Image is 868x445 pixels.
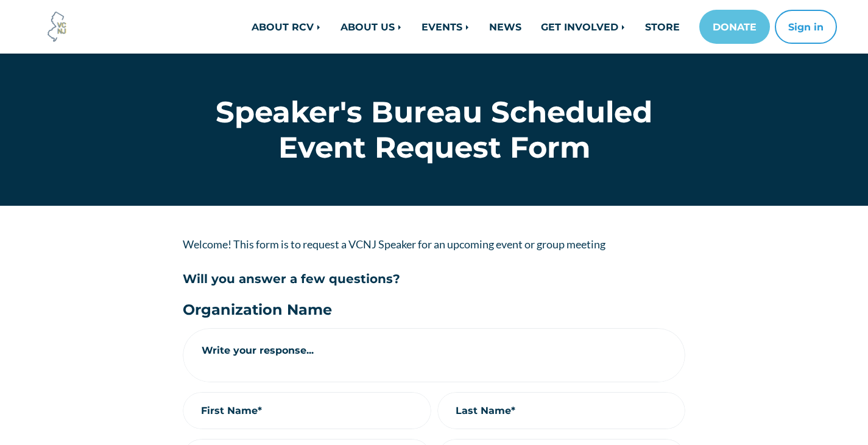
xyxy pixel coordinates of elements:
[775,10,837,44] button: Sign in or sign up
[183,235,685,254] p: Welcome! This form is to request a VCNJ Speaker for an upcoming event or group meeting
[699,10,770,44] a: DONATE
[479,15,531,39] a: NEWS
[331,15,412,39] a: ABOUT US
[183,272,685,287] h5: Will you answer a few questions?
[183,94,685,164] h1: Speaker's Bureau Scheduled Event Request Form
[174,10,837,44] nav: Main navigation
[242,15,331,39] a: ABOUT RCV
[531,15,635,39] a: GET INVOLVED
[635,15,690,39] a: STORE
[412,15,479,39] a: EVENTS
[41,10,74,43] img: Voter Choice NJ
[183,301,685,319] h3: Organization Name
